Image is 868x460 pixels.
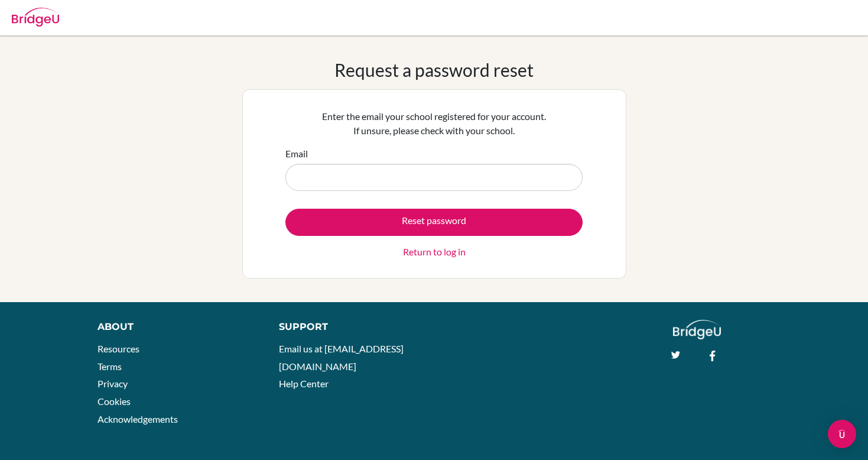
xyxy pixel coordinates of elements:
button: Reset password [285,209,583,236]
label: Email [285,147,308,161]
a: Privacy [97,378,128,389]
div: Open Intercom Messenger [828,420,856,448]
a: Return to log in [403,245,466,259]
a: Email us at [EMAIL_ADDRESS][DOMAIN_NAME] [279,343,404,372]
h1: Request a password reset [334,59,534,80]
a: Terms [97,361,122,372]
a: Resources [97,343,139,354]
img: logo_white@2x-f4f0deed5e89b7ecb1c2cc34c3e3d731f90f0f143d5ea2071677605dd97b5244.png [673,320,721,339]
div: About [97,320,252,334]
img: Bridge-U [12,8,59,27]
a: Acknowledgements [97,413,178,425]
div: Support [279,320,422,334]
a: Cookies [97,396,131,407]
p: Enter the email your school registered for your account. If unsure, please check with your school. [285,109,583,138]
a: Help Center [279,378,329,389]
